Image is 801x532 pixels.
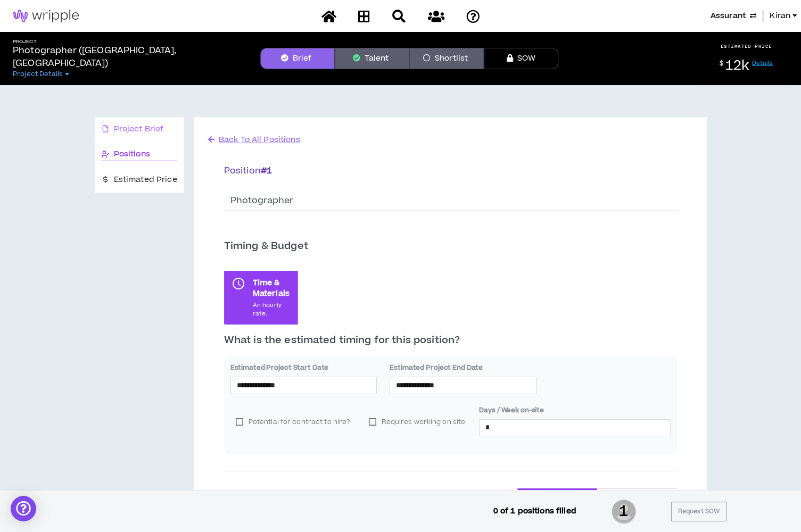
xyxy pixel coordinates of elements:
span: Positions [114,148,150,160]
label: Estimated Project Start Date [230,363,377,372]
b: # 1 [261,164,272,177]
p: Position [224,164,677,178]
button: Request SOW [671,502,726,521]
span: 1 [612,498,636,525]
span: Kiran [770,10,790,22]
p: 0 of 1 positions filled [493,505,576,517]
a: Details [752,59,773,67]
p: Timing & Budget [224,239,308,254]
button: Brief [260,48,335,69]
div: Open Intercom Messenger [11,496,36,521]
p: ESTIMATED PRICE [721,43,772,49]
button: SOW [484,48,558,69]
span: Back To All Positions [219,134,300,145]
p: Photographer ([GEOGRAPHIC_DATA], [GEOGRAPHIC_DATA]) [13,44,243,70]
input: Open position name [224,191,677,211]
span: Project Details [13,70,63,78]
label: Days / Week on-site [479,405,670,415]
label: Potential for contract to hire? [230,414,356,430]
label: Requires working on site [364,414,470,430]
button: Shortlist [409,48,484,69]
sup: $ [720,59,723,68]
label: Estimated Project End Date [390,363,536,372]
button: Talent [335,48,409,69]
a: Back To All Positions [207,133,301,146]
span: Estimated Price [114,174,177,186]
span: Assurant [711,10,746,22]
button: Assurant [711,10,756,22]
h5: Project [13,39,243,45]
span: Project Brief [114,123,164,135]
span: 12k [725,56,749,75]
p: What is the estimated timing for this position? [224,333,677,348]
